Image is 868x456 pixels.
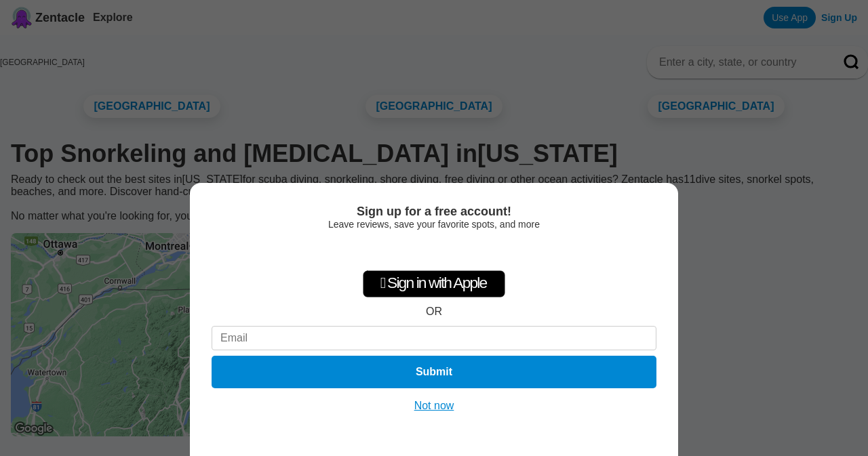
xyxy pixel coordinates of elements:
[212,326,656,350] input: Email
[410,399,458,413] button: Not now
[212,356,656,388] button: Submit
[426,306,442,318] div: OR
[212,205,656,219] div: Sign up for a free account!
[368,236,501,266] iframe: Sign in with Google Button
[363,270,505,297] div: Sign in with Apple
[212,219,656,230] div: Leave reviews, save your favorite spots, and more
